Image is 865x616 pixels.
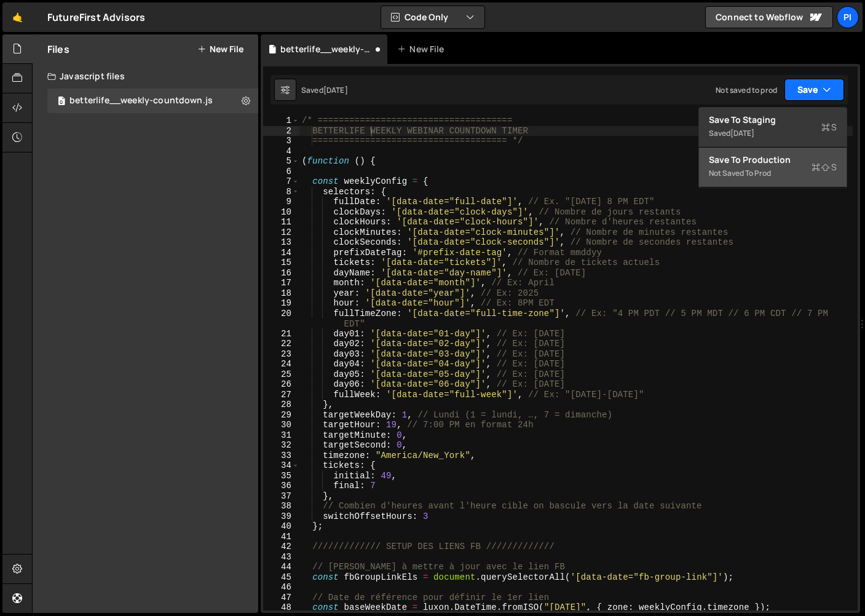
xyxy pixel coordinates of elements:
div: 1 [263,116,299,126]
div: 42 [263,542,299,552]
div: 40 [263,521,299,532]
div: 20 [263,309,299,329]
div: 34 [263,460,299,471]
div: Saved [301,85,348,95]
div: 24 [263,359,299,369]
div: Code Only [698,107,847,188]
div: 26 [263,379,299,390]
div: 13 [263,237,299,248]
div: 7 [263,176,299,187]
button: Code Only [381,6,484,28]
div: 15 [263,258,299,268]
div: 10 [263,207,299,218]
div: 3 [263,136,299,146]
button: Save [784,79,844,101]
div: Save to Production [709,154,837,166]
div: 27 [263,390,299,400]
div: 44 [263,562,299,572]
div: 39 [263,511,299,522]
button: Save to StagingS Saved[DATE] [699,108,847,148]
div: 41 [263,532,299,542]
div: 12 [263,227,299,238]
div: 17 [263,278,299,288]
div: Saved [709,126,837,141]
div: Javascript files [33,64,258,89]
div: betterlife__weekly-countdown.js [69,95,213,106]
div: [DATE] [730,128,754,138]
div: 30 [263,420,299,430]
div: 46 [263,582,299,593]
div: Not saved to prod [716,85,777,95]
button: New File [197,44,243,54]
div: New File [397,43,449,55]
div: 29 [263,410,299,421]
span: S [821,121,837,133]
div: 16 [263,268,299,278]
div: 19 [263,298,299,309]
h2: Files [47,42,69,56]
div: 22 [263,339,299,349]
span: S [812,161,837,173]
div: 28 [263,400,299,410]
div: 37 [263,491,299,502]
div: 11 [263,217,299,227]
div: 38 [263,501,299,511]
div: 2 [263,126,299,136]
div: 47 [263,593,299,603]
div: 45 [263,572,299,583]
div: FutureFirst Advisors [47,10,145,25]
div: betterlife__weekly-countdown.js [280,43,373,55]
div: 32 [263,440,299,451]
div: 14 [263,248,299,258]
div: 31 [263,430,299,441]
div: 48 [263,602,299,613]
div: 43 [263,552,299,563]
div: Not saved to prod [709,166,837,181]
div: 23 [263,349,299,360]
span: 0 [58,97,65,107]
a: Connect to Webflow [705,6,833,28]
div: [DATE] [323,85,348,95]
div: 25 [263,369,299,380]
div: 35 [263,471,299,481]
div: 5 [263,156,299,167]
div: 33 [263,451,299,461]
div: 8 [263,187,299,197]
div: Save to Staging [709,114,837,126]
a: Pi [837,6,859,28]
div: 4 [263,146,299,157]
button: Save to ProductionS Not saved to prod [699,148,847,188]
div: 18 [263,288,299,299]
div: betterlife__weekly-countdown.js [47,89,258,113]
div: 9 [263,197,299,207]
div: 6 [263,167,299,177]
a: 🤙 [2,2,33,32]
div: 36 [263,481,299,491]
div: 21 [263,329,299,339]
